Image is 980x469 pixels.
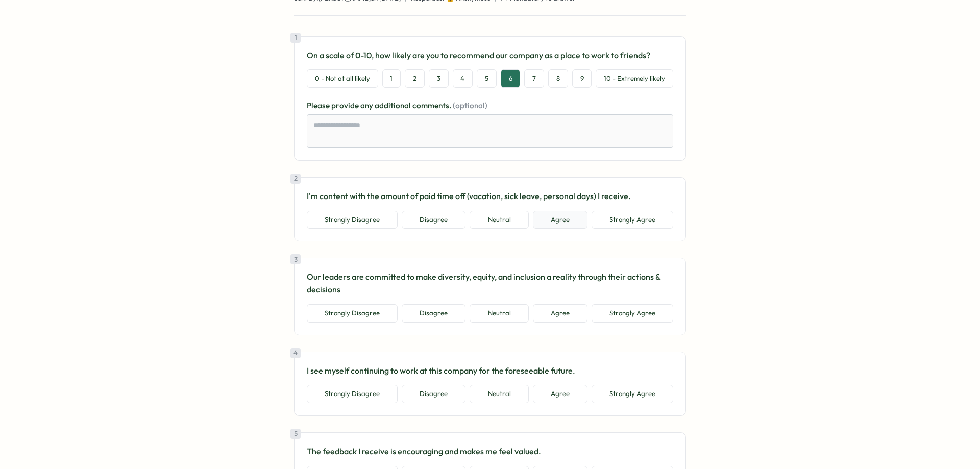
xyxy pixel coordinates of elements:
span: additional [375,101,412,110]
button: Agree [533,304,587,323]
button: 5 [477,69,497,88]
button: Neutral [470,385,528,403]
button: Neutral [470,211,528,229]
p: The feedback I receive is encouraging and makes me feel valued. [307,445,673,458]
button: Disagree [402,385,465,403]
button: 7 [524,69,544,88]
div: 1 [290,33,301,43]
div: 4 [290,348,301,358]
button: Strongly Agree [592,304,673,323]
button: 1 [382,69,401,88]
button: Neutral [470,304,528,323]
button: 6 [501,69,521,88]
button: 3 [429,69,449,88]
span: Please [307,101,331,110]
button: 2 [405,69,425,88]
button: 8 [548,69,568,88]
button: 10 - Extremely likely [596,69,673,88]
button: Disagree [402,304,465,323]
button: Strongly Disagree [307,385,398,403]
span: provide [331,101,360,110]
button: 9 [572,69,592,88]
button: Strongly Agree [592,211,673,229]
button: Strongly Agree [592,385,673,403]
span: any [360,101,375,110]
div: 3 [290,254,301,264]
span: comments. [412,101,453,110]
div: 5 [290,429,301,439]
button: Strongly Disagree [307,304,398,323]
button: Disagree [402,211,465,229]
button: 4 [453,69,473,88]
button: Agree [533,211,587,229]
span: (optional) [453,101,487,110]
p: I'm content with the amount of paid time off (vacation, sick leave, personal days) I receive. [307,190,673,203]
p: On a scale of 0-10, how likely are you to recommend our company as a place to work to friends? [307,49,673,62]
button: Agree [533,385,587,403]
button: 0 - Not at all likely [307,69,378,88]
p: Our leaders are committed to make diversity, equity, and inclusion a reality through their action... [307,270,673,296]
p: I see myself continuing to work at this company for the foreseeable future. [307,364,673,377]
div: 2 [290,174,301,184]
button: Strongly Disagree [307,211,398,229]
